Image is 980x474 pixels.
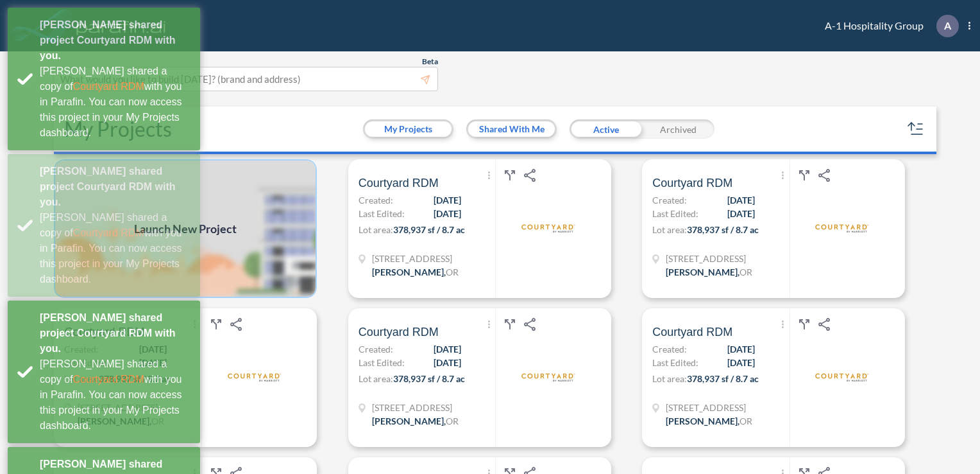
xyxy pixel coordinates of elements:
a: Courtyard RDMCreated:[DATE]Last Edited:[DATE]Lot area:378,937 sf / 8.7 ac[STREET_ADDRESS][PERSON_... [343,159,637,298]
span: Lot area: [652,373,687,384]
span: [DATE] [727,207,755,220]
span: Courtyard RDM [652,324,732,340]
div: Redmond, OR [666,414,752,428]
button: sort [906,119,926,139]
span: [PERSON_NAME] , [372,416,446,426]
span: [PERSON_NAME] , [372,267,446,277]
span: [DATE] [434,356,461,369]
span: Courtyard RDM [359,324,439,340]
span: [DATE] [434,207,461,220]
img: logo [516,197,580,261]
span: 378,937 sf / 8.7 ac [687,224,759,235]
button: Shared With Me [468,121,555,137]
div: [PERSON_NAME] shared a copy of with you in Parafin. You can now access this project in your My Pr... [40,210,190,287]
div: A-1 Hospitality Group [806,15,970,37]
span: Created: [652,342,687,356]
span: [DATE] [434,342,461,356]
div: [PERSON_NAME] shared project Courtyard RDM with you. [40,164,190,210]
span: Last Edited: [359,207,405,220]
a: Courtyard RDMCreated:[DATE]Last Edited:[DATE]Lot area:378,937 sf / 8.7 ac[STREET_ADDRESS][PERSON_... [637,159,931,298]
div: Active [570,119,642,139]
img: logo [223,346,287,410]
span: Lot area: [359,373,393,384]
span: Lot area: [359,224,393,235]
a: Courtyard RDMCreated:[DATE]Last Edited:[DATE]Lot area:378,937 sf / 8.7 ac[STREET_ADDRESS][PERSON_... [343,308,637,447]
span: [DATE] [727,342,755,356]
span: [DATE] [727,193,755,207]
span: OR [446,267,459,277]
span: [PERSON_NAME] , [666,267,739,277]
div: Redmond, OR [666,265,752,279]
span: Beta [422,57,438,67]
a: Courtyard RDMCreated:[DATE]Last Edited:[DATE]Lot area:378,937 sf / 8.7 ac[STREET_ADDRESS][PERSON_... [637,308,931,447]
span: Last Edited: [359,356,405,369]
div: Redmond, OR [372,414,459,428]
div: [PERSON_NAME] shared project Courtyard RDM with you. [40,310,190,356]
span: Courtyard RDM [359,175,439,191]
p: A [944,20,951,31]
span: Courtyard RDM [652,175,732,191]
span: Created: [359,342,393,356]
span: OR [739,416,752,426]
span: OR [446,416,459,426]
a: Courtyard RDM [73,374,144,385]
span: [DATE] [727,356,755,369]
img: logo [810,197,874,261]
span: 3635 SW Airport Wy [666,401,752,414]
img: logo [516,346,580,410]
span: Created: [652,193,687,207]
span: Last Edited: [652,356,698,369]
span: Lot area: [652,224,687,235]
a: Courtyard RDM [73,81,144,92]
span: Created: [359,193,393,207]
span: 3635 SW Airport Wy [666,252,752,265]
span: 378,937 sf / 8.7 ac [393,373,465,384]
span: OR [739,267,752,277]
img: logo [810,346,874,410]
span: 378,937 sf / 8.7 ac [393,224,465,235]
div: Redmond, OR [372,265,459,279]
span: Last Edited: [652,207,698,220]
button: My Projects [365,121,452,137]
a: Courtyard RDM [73,227,144,238]
span: 3635 SW Airport Wy [372,252,459,265]
span: 378,937 sf / 8.7 ac [687,373,759,384]
div: [PERSON_NAME] shared project Courtyard RDM with you. [40,17,190,64]
span: [PERSON_NAME] , [666,416,739,426]
span: 3635 SW Airport Wy [372,401,459,414]
div: [PERSON_NAME] shared a copy of with you in Parafin. You can now access this project in your My Pr... [40,356,190,434]
div: Archived [642,119,714,139]
div: [PERSON_NAME] shared a copy of with you in Parafin. You can now access this project in your My Pr... [40,64,190,141]
span: [DATE] [434,193,461,207]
